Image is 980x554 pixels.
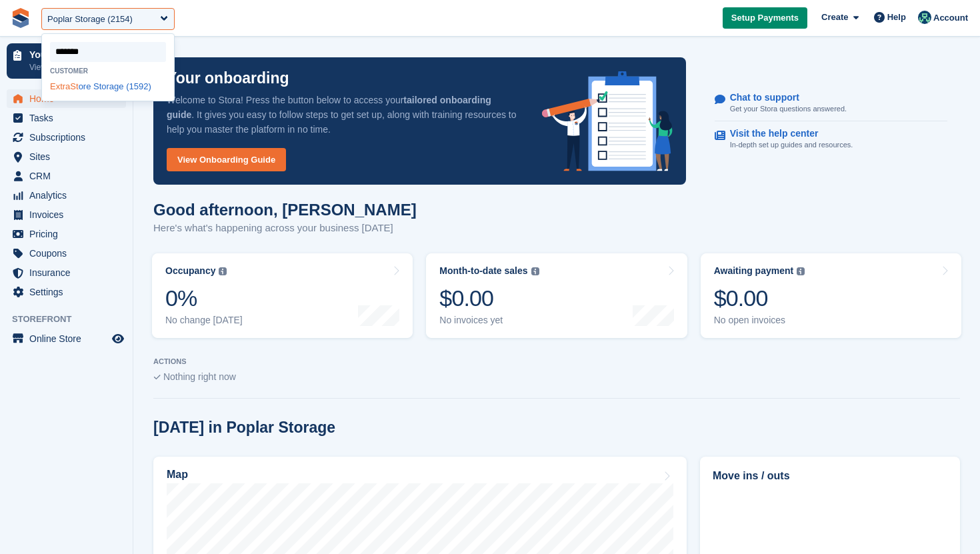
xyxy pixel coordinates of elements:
img: blank_slate_check_icon-ba018cac091ee9be17c0a81a6c232d5eb81de652e7a59be601be346b1b6ddf79.svg [153,375,161,380]
a: menu [7,147,126,166]
a: Chat to support Get your Stora questions answered. [715,85,947,122]
img: icon-info-grey-7440780725fd019a000dd9b08b2336e03edf1995a4989e88bcd33f0948082b44.svg [797,267,805,275]
a: menu [7,167,126,185]
span: Sites [29,147,109,166]
h2: Map [167,469,188,481]
a: Setup Payments [723,7,807,29]
a: Occupancy 0% No change [DATE] [152,253,413,338]
span: Setup Payments [731,11,799,25]
span: Analytics [29,186,109,205]
a: menu [7,128,126,147]
span: Invoices [29,205,109,224]
p: Get your Stora questions answered. [730,103,847,115]
a: Visit the help center In-depth set up guides and resources. [715,121,947,157]
p: Your onboarding [167,71,289,86]
a: menu [7,89,126,108]
span: Home [29,89,109,108]
span: Storefront [12,313,133,326]
h2: Move ins / outs [713,468,947,484]
span: Coupons [29,244,109,263]
div: No invoices yet [439,315,539,326]
a: menu [7,109,126,127]
span: Subscriptions [29,128,109,147]
div: Customer [42,67,174,75]
p: ACTIONS [153,357,960,366]
p: In-depth set up guides and resources. [730,139,853,151]
span: CRM [29,167,109,185]
span: Nothing right now [163,371,236,382]
a: View Onboarding Guide [167,148,286,171]
h2: [DATE] in Poplar Storage [153,419,335,437]
a: menu [7,205,126,224]
p: View next steps [29,61,109,73]
span: Online Store [29,329,109,348]
img: Jennifer Ofodile [918,11,931,24]
span: Pricing [29,225,109,243]
a: Month-to-date sales $0.00 No invoices yet [426,253,687,338]
img: onboarding-info-6c161a55d2c0e0a8cae90662b2fe09162a5109e8cc188191df67fb4f79e88e88.svg [542,71,673,171]
p: Visit the help center [730,128,843,139]
a: Preview store [110,331,126,347]
div: Month-to-date sales [439,265,527,277]
span: Tasks [29,109,109,127]
a: menu [7,244,126,263]
div: $0.00 [714,285,805,312]
img: icon-info-grey-7440780725fd019a000dd9b08b2336e03edf1995a4989e88bcd33f0948082b44.svg [531,267,539,275]
div: ore Storage (1592) [42,77,174,95]
span: ExtraSt [50,81,79,91]
p: Welcome to Stora! Press the button below to access your . It gives you easy to follow steps to ge... [167,93,521,137]
h1: Good afternoon, [PERSON_NAME] [153,201,417,219]
a: menu [7,186,126,205]
div: 0% [165,285,243,312]
p: Your onboarding [29,50,109,59]
span: Settings [29,283,109,301]
a: menu [7,283,126,301]
a: menu [7,329,126,348]
span: Create [821,11,848,24]
span: Help [887,11,906,24]
a: Your onboarding View next steps [7,43,126,79]
div: No open invoices [714,315,805,326]
div: $0.00 [439,285,539,312]
a: Awaiting payment $0.00 No open invoices [701,253,961,338]
img: stora-icon-8386f47178a22dfd0bd8f6a31ec36ba5ce8667c1dd55bd0f319d3a0aa187defe.svg [11,8,31,28]
div: Awaiting payment [714,265,794,277]
p: Here's what's happening across your business [DATE] [153,221,417,236]
a: menu [7,263,126,282]
span: Account [933,11,968,25]
a: menu [7,225,126,243]
div: Poplar Storage (2154) [47,13,133,26]
div: Occupancy [165,265,215,277]
span: Insurance [29,263,109,282]
img: icon-info-grey-7440780725fd019a000dd9b08b2336e03edf1995a4989e88bcd33f0948082b44.svg [219,267,227,275]
div: No change [DATE] [165,315,243,326]
p: Chat to support [730,92,836,103]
